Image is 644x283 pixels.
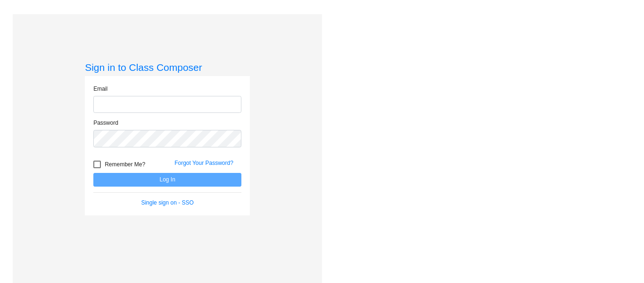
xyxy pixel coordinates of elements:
[85,61,250,73] h3: Sign in to Class Composer
[174,160,233,166] a: Forgot Your Password?
[93,119,118,127] label: Password
[141,199,193,206] a: Single sign on - SSO
[93,173,241,187] button: Log In
[105,159,145,170] span: Remember Me?
[93,85,107,93] label: Email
